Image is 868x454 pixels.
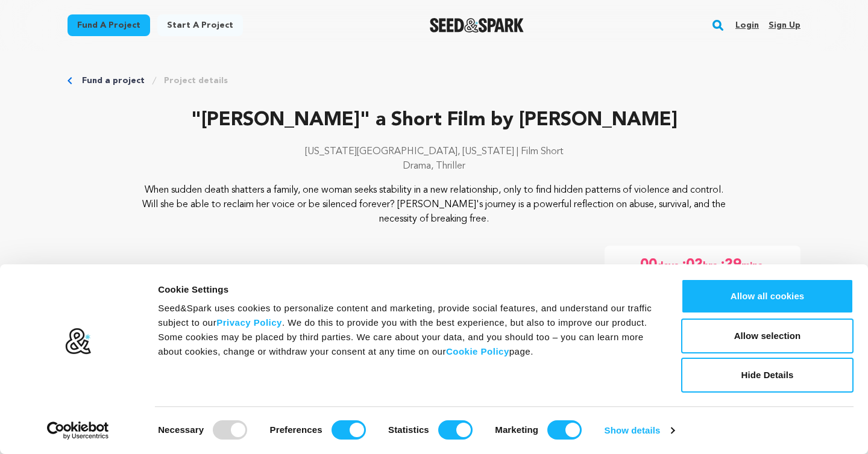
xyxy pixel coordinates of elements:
a: Seed&Spark Homepage [430,18,524,33]
p: When sudden death shatters a family, one woman seeks stability in a new relationship, only to fin... [141,183,728,226]
span: mins [741,255,765,275]
img: Seed&Spark Logo Dark Mode [430,18,524,33]
strong: Necessary [158,424,204,435]
a: Fund a project [82,75,145,87]
span: 00 [640,255,657,275]
p: Drama, Thriller [68,159,800,173]
a: Usercentrics Cookiebot - opens in a new window [25,421,131,440]
a: Project details [164,75,228,87]
strong: Marketing [495,424,538,435]
a: Privacy Policy [216,317,282,328]
span: hrs [703,255,720,275]
strong: Statistics [388,424,429,435]
div: Cookie Settings [158,282,654,297]
strong: Preferences [270,424,322,435]
a: Show details [605,421,675,440]
div: Seed&Spark uses cookies to personalize content and marketing, provide social features, and unders... [158,301,654,359]
span: days [657,255,681,275]
button: Allow selection [681,319,854,353]
p: "[PERSON_NAME]" a Short Film by [PERSON_NAME] [68,106,800,135]
p: [US_STATE][GEOGRAPHIC_DATA], [US_STATE] | Film Short [68,145,800,159]
span: :02 [681,255,703,275]
a: Login [735,16,759,35]
span: :29 [720,255,741,275]
button: Hide Details [681,358,854,393]
a: Start a project [157,14,243,36]
a: Sign up [769,16,800,35]
div: Breadcrumb [68,75,800,87]
img: logo [64,328,92,355]
a: Cookie Policy [446,346,509,356]
button: Allow all cookies [681,279,854,314]
a: Fund a project [68,14,150,36]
